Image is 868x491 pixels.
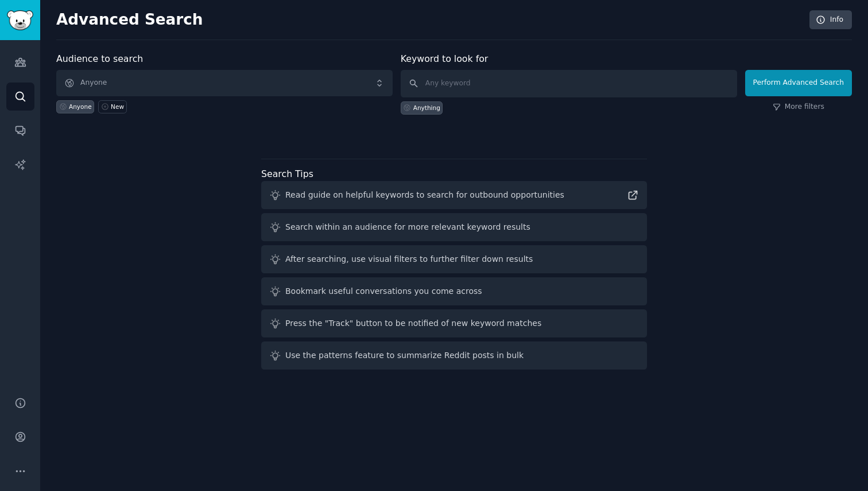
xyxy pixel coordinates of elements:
[285,253,533,265] div: After searching, use visual filters to further filter down results
[809,10,852,30] a: Info
[285,221,530,233] div: Search within an audience for more relevant keyword results
[261,168,313,179] label: Search Tips
[56,70,393,96] button: Anyone
[111,103,124,111] div: New
[56,53,143,64] label: Audience to search
[413,104,440,112] div: Anything
[285,349,524,362] div: Use the patterns feature to summarize Reddit posts in bulk
[401,53,489,64] label: Keyword to look for
[56,11,803,29] h2: Advanced Search
[285,189,564,201] div: Read guide on helpful keywords to search for outbound opportunities
[745,70,852,96] button: Perform Advanced Search
[285,317,541,329] div: Press the "Track" button to be notified of new keyword matches
[285,285,482,297] div: Bookmark useful conversations you come across
[98,100,126,113] a: New
[69,103,92,111] div: Anyone
[773,102,824,112] a: More filters
[401,70,737,97] input: Any keyword
[7,10,33,30] img: GummySearch logo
